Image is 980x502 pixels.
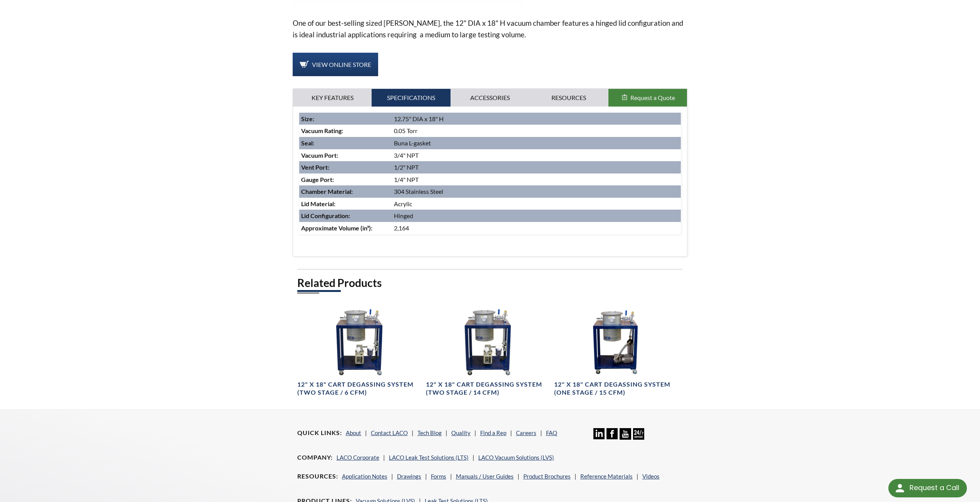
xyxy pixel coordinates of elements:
[301,212,348,219] strong: Lid Configuration
[301,200,334,207] strong: Lid Material
[293,89,372,107] a: Key Features
[392,222,681,234] td: 2,164
[426,307,550,397] a: VDS1218015HS Degassing System image12" X 18" Cart Degassing System (Two Stage / 14 CFM)
[371,429,408,436] a: Contact LACO
[301,139,313,147] strong: Seal
[299,185,392,198] td: :
[299,161,392,173] td: :
[478,454,554,461] a: LACO Vacuum Solutions (LVS)
[451,429,471,436] a: Quality
[346,429,361,436] a: About
[630,94,675,101] span: Request a Quote
[299,210,392,222] td: :
[293,17,688,40] p: One of our best-selling sized [PERSON_NAME], the 12" DIA x 18" H vacuum chamber features a hinged...
[297,454,333,462] h4: Company
[633,434,644,441] a: 24/7 Support
[293,53,378,77] a: View Online Store
[301,176,332,183] strong: Gauge Port
[392,210,681,222] td: Hinged
[608,89,687,107] button: Request a Quote
[523,473,571,480] a: Product Brochures
[301,224,371,232] strong: Approximate Volume (in³)
[392,173,681,186] td: 1/4" NPT
[297,276,683,290] h2: Related Products
[392,125,681,137] td: 0.05 Torr
[337,454,379,461] a: LACO Corporate
[392,137,681,149] td: Buna L-gasket
[456,473,514,480] a: Manuals / User Guides
[888,479,967,497] div: Request a Call
[894,482,906,494] img: round button
[299,137,392,149] td: :
[389,454,469,461] a: LACO Leak Test Solutions (LTS)
[297,307,421,397] a: VDS1218006HS Degassing System, front view12" X 18" Cart Degassing System (Two Stage / 6 CFM)
[342,473,387,480] a: Application Notes
[580,473,633,480] a: Reference Materials
[299,149,392,162] td: :
[554,307,678,397] a: VDS1218015S Two Stage Degassing System image12" X 18" Cart Degassing System (One Stage / 15 CFM)
[372,89,451,107] a: Specifications
[299,198,392,210] td: :
[301,152,337,159] strong: Vacuum Port
[480,429,506,436] a: Find a Rep
[392,198,681,210] td: Acrylic
[392,149,681,162] td: 3/4" NPT
[516,429,536,436] a: Careers
[312,61,371,68] span: View Online Store
[392,113,681,125] td: 12.75" DIA x 18" H
[392,161,681,173] td: 1/2" NPT
[301,163,328,171] strong: Vent Port
[431,473,446,480] a: Forms
[633,428,644,439] img: 24/7 Support Icon
[546,429,557,436] a: FAQ
[426,380,550,397] h4: 12" X 18" Cart Degassing System (Two Stage / 14 CFM)
[301,127,342,134] strong: Vacuum Rating
[299,173,392,186] td: :
[299,125,392,137] td: :
[301,115,313,122] strong: Size
[301,188,351,195] strong: Chamber Material
[297,380,421,397] h4: 12" X 18" Cart Degassing System (Two Stage / 6 CFM)
[529,89,608,107] a: Resources
[299,113,392,125] td: :
[297,472,338,480] h4: Resources
[642,473,660,480] a: Videos
[397,473,421,480] a: Drawings
[297,429,342,437] h4: Quick Links
[392,185,681,198] td: 304 Stainless Steel
[451,89,529,107] a: Accessories
[910,479,959,497] div: Request a Call
[554,380,678,397] h4: 12" X 18" Cart Degassing System (One Stage / 15 CFM)
[299,222,392,234] td: :
[417,429,442,436] a: Tech Blog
